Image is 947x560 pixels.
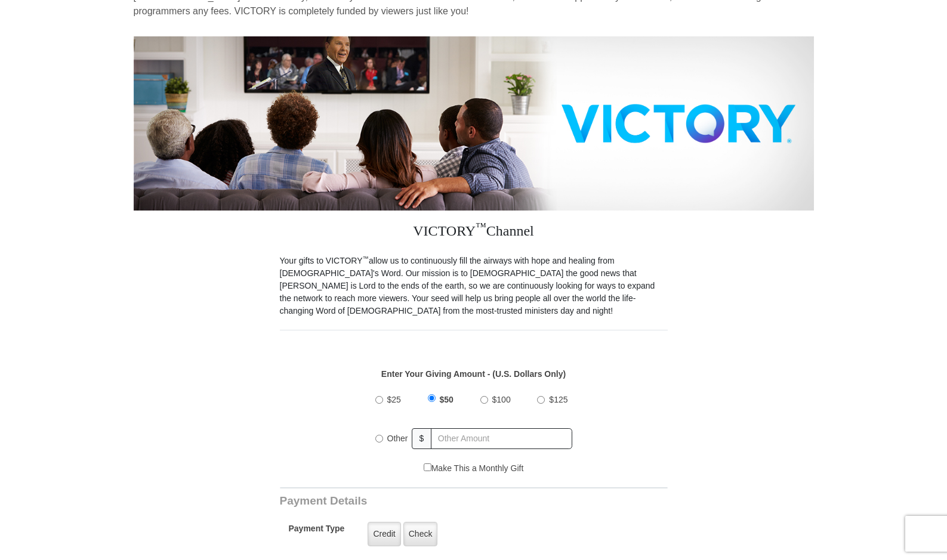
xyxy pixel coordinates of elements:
[381,369,566,379] strong: Enter Your Giving Amount - (U.S. Dollars Only)
[403,522,438,546] label: Check
[387,434,408,443] span: Other
[476,221,486,233] sup: ™
[368,522,400,546] label: Credit
[440,395,454,404] span: $50
[280,255,668,317] p: Your gifts to VICTORY allow us to continuously fill the airways with hope and healing from [DEMOG...
[424,462,524,475] label: Make This a Monthly Gift
[424,463,431,471] input: Make This a Monthly Gift
[280,494,584,508] h3: Payment Details
[387,395,401,404] span: $25
[431,428,572,449] input: Other Amount
[549,395,567,404] span: $125
[363,255,369,262] sup: ™
[289,524,345,540] h5: Payment Type
[492,395,511,404] span: $100
[280,211,668,255] h3: VICTORY Channel
[412,428,432,449] span: $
